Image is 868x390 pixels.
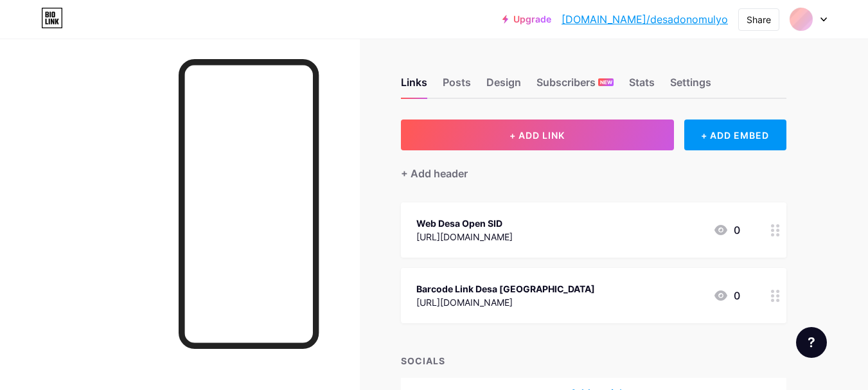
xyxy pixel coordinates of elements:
div: [URL][DOMAIN_NAME] [416,230,513,244]
div: Stats [629,75,655,98]
div: Barcode Link Desa [GEOGRAPHIC_DATA] [416,282,595,296]
div: [URL][DOMAIN_NAME] [416,296,595,309]
div: Settings [670,75,711,98]
span: + ADD LINK [509,130,565,141]
div: Subscribers [536,75,614,98]
button: + ADD LINK [401,120,674,150]
div: + ADD EMBED [684,120,786,150]
div: 0 [713,222,740,238]
div: SOCIALS [401,354,786,368]
div: Links [401,75,427,98]
a: [DOMAIN_NAME]/desadonomulyo [562,12,728,27]
div: Posts [443,75,471,98]
div: + Add header [401,166,468,181]
span: NEW [600,78,612,86]
div: Design [486,75,521,98]
div: Share [747,13,771,26]
a: Upgrade [502,14,551,24]
div: 0 [713,288,740,303]
div: Web Desa Open SID [416,217,513,230]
